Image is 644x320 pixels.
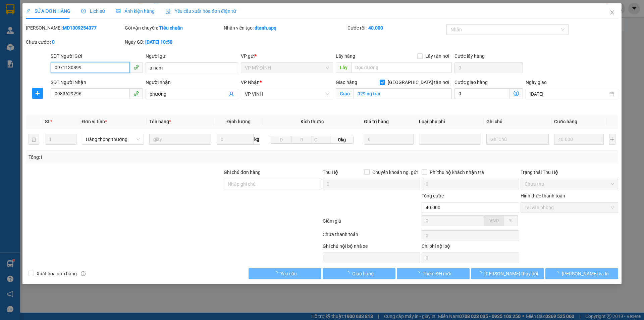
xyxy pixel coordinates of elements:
[385,79,452,86] span: [GEOGRAPHIC_DATA] tận nơi
[224,179,321,189] input: Ghi chú đơn hàng
[165,9,171,14] img: icon
[245,63,329,73] span: VP MỸ ĐÌNH
[423,52,452,60] span: Lấy tận nơi
[133,64,139,70] span: phone
[351,62,452,73] input: Dọc đường
[224,170,261,175] label: Ghi chú đơn hàng
[322,217,421,229] div: Giảm giá
[368,25,383,31] b: 40.000
[146,79,238,86] div: Người nhận
[323,268,395,279] button: Giao hàng
[530,90,608,98] input: Ngày giao
[149,134,211,145] input: VD: Bàn, Ghế
[336,80,357,85] span: Giao hàng
[125,38,222,46] div: Ngày GD:
[133,91,139,96] span: phone
[477,271,484,276] span: loading
[149,119,171,124] span: Tên hàng
[521,169,618,176] div: Trạng thái Thu Hộ
[81,8,105,14] span: Lịch sử
[249,268,321,279] button: Yêu cầu
[562,270,609,277] span: [PERSON_NAME] và In
[525,179,614,189] span: Chưa thu
[245,89,329,99] span: VP VINH
[26,9,31,13] span: edit
[312,136,330,144] input: C
[525,202,614,213] span: Tại văn phòng
[336,53,355,59] span: Lấy hàng
[364,134,414,145] input: 0
[354,88,452,99] input: Giao tận nơi
[554,271,562,276] span: loading
[422,193,444,198] span: Tổng cước
[125,24,222,32] div: Gói vận chuyển:
[26,8,70,14] span: SỬA ĐƠN HÀNG
[241,52,333,60] div: VP gửi
[224,24,346,32] div: Nhân viên tạo:
[226,119,250,124] span: Định lượng
[347,24,445,32] div: Cước rồi :
[509,218,513,223] span: %
[484,115,551,128] th: Ghi chú
[273,271,280,276] span: loading
[370,169,420,176] span: Chuyển khoản ng. gửi
[52,39,55,45] b: 0
[116,8,155,14] span: Ảnh kiện hàng
[86,134,140,144] span: Hàng thông thường
[454,53,485,59] label: Cước lấy hàng
[364,119,389,124] span: Giá trị hàng
[255,25,276,31] b: dtanh.apq
[33,91,43,96] span: plus
[241,80,260,85] span: VP Nhận
[484,270,538,277] span: [PERSON_NAME] thay đổi
[63,25,97,31] b: MD1309254377
[603,3,622,22] button: Close
[116,9,120,13] span: picture
[159,25,183,31] b: Tiêu chuẩn
[454,62,523,73] input: Cước lấy hàng
[271,136,291,144] input: D
[554,134,604,145] input: 0
[514,91,519,96] span: dollar-circle
[301,119,324,124] span: Kích thước
[322,231,421,242] div: Chưa thanh toán
[336,62,351,73] span: Lấy
[254,134,260,145] span: kg
[145,39,172,45] b: [DATE] 10:50
[323,242,420,253] div: Ghi chú nội bộ nhà xe
[454,80,488,85] label: Cước giao hàng
[489,218,499,223] span: VND
[427,169,487,176] span: Phí thu hộ khách nhận trả
[45,119,50,124] span: SL
[454,88,510,99] input: Cước giao hàng
[554,119,577,124] span: Cước hàng
[471,268,544,279] button: [PERSON_NAME] thay đổi
[521,193,565,198] label: Hình thức thanh toán
[415,271,423,276] span: loading
[34,270,79,277] span: Xuất hóa đơn hàng
[416,115,484,128] th: Loại phụ phí
[32,88,43,99] button: plus
[26,38,123,46] div: Chưa cước :
[81,9,86,13] span: clock-circle
[345,271,352,276] span: loading
[330,136,353,144] span: 0kg
[486,134,548,145] input: Ghi Chú
[146,52,238,60] div: Người gửi
[29,153,249,161] div: Tổng: 1
[423,270,451,277] span: Thêm ĐH mới
[229,91,234,97] span: user-add
[526,80,547,85] label: Ngày giao
[51,52,143,60] div: SĐT Người Gửi
[609,134,615,145] button: plus
[352,270,374,277] span: Giao hàng
[422,242,519,253] div: Chi phí nội bộ
[609,10,615,15] span: close
[82,119,107,124] span: Đơn vị tính
[336,88,354,99] span: Giao
[545,268,618,279] button: [PERSON_NAME] và In
[81,271,86,276] span: info-circle
[29,134,39,145] button: delete
[280,270,297,277] span: Yêu cầu
[165,8,236,14] span: Yêu cầu xuất hóa đơn điện tử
